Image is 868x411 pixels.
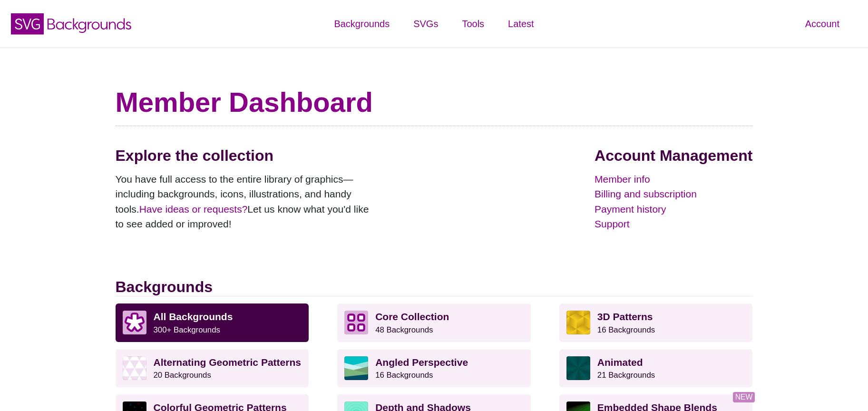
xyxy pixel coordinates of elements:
[595,216,752,232] a: Support
[116,86,753,119] h1: Member Dashboard
[566,311,590,334] img: fancy golden cube pattern
[375,357,468,368] strong: Angled Perspective
[597,311,653,322] strong: 3D Patterns
[401,10,450,38] a: SVGs
[597,371,655,380] small: 21 Backgrounds
[116,303,309,342] a: All Backgrounds 300+ Backgrounds
[337,303,531,342] a: Core Collection 48 Backgrounds
[154,311,233,322] strong: All Backgrounds
[597,325,655,334] small: 16 Backgrounds
[595,172,752,187] a: Member info
[154,325,220,334] small: 300+ Backgrounds
[597,357,643,368] strong: Animated
[595,186,752,202] a: Billing and subscription
[116,172,377,232] p: You have full access to the entire library of graphics—including backgrounds, icons, illustration...
[116,147,377,165] h2: Explore the collection
[595,202,752,217] a: Payment history
[793,10,851,38] a: Account
[559,303,753,342] a: 3D Patterns16 Backgrounds
[116,349,309,387] a: Alternating Geometric Patterns20 Backgrounds
[375,371,433,380] small: 16 Backgrounds
[344,356,368,380] img: abstract landscape with sky mountains and water
[559,349,753,387] a: Animated21 Backgrounds
[337,349,531,387] a: Angled Perspective16 Backgrounds
[566,356,590,380] img: green rave light effect animated background
[154,371,211,380] small: 20 Backgrounds
[450,10,496,38] a: Tools
[154,357,301,368] strong: Alternating Geometric Patterns
[322,10,401,38] a: Backgrounds
[116,278,753,296] h2: Backgrounds
[595,147,752,165] h2: Account Management
[375,325,433,334] small: 48 Backgrounds
[375,311,449,322] strong: Core Collection
[123,356,146,380] img: light purple and white alternating triangle pattern
[139,204,248,215] a: Have ideas or requests?
[496,10,546,38] a: Latest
